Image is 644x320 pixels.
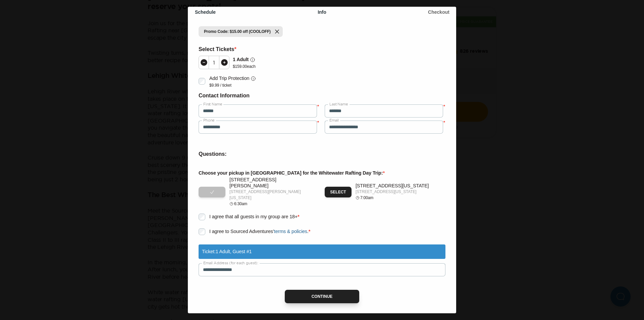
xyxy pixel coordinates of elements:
[360,195,373,201] p: 7:00am
[209,229,309,234] span: I agree to Sourced Adventures’ .
[204,29,271,34] span: Promo Code: $15.00 off (COOLOFF)
[274,229,307,234] a: terms & policies
[199,169,445,177] p: Choose your pickup in [GEOGRAPHIC_DATA] for the Whitewater Rafting Day Trip:
[209,60,219,65] div: 1
[318,9,326,15] h6: Info
[229,189,315,201] p: [STREET_ADDRESS][PERSON_NAME][US_STATE]
[209,214,298,219] span: I agree that all guests in my group are 18+
[233,64,256,69] p: $ 159.00 each
[428,9,449,15] h6: Checkout
[325,187,352,197] button: Select
[229,177,315,189] p: [STREET_ADDRESS][PERSON_NAME]
[233,56,249,63] p: 1 Adult
[209,75,249,82] p: Add Trip Protection
[199,150,445,158] h6: Questions:
[199,45,445,54] h6: Select Tickets
[356,189,429,195] p: [STREET_ADDRESS][US_STATE]
[285,290,360,303] button: Continue
[209,83,256,88] p: $9.99 / ticket
[202,248,252,256] p: Ticket: 1 Adult , Guest # 1
[199,91,445,100] h6: Contact Information
[195,9,216,15] h6: Schedule
[234,201,247,207] p: 6:30am
[356,183,429,189] p: [STREET_ADDRESS][US_STATE]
